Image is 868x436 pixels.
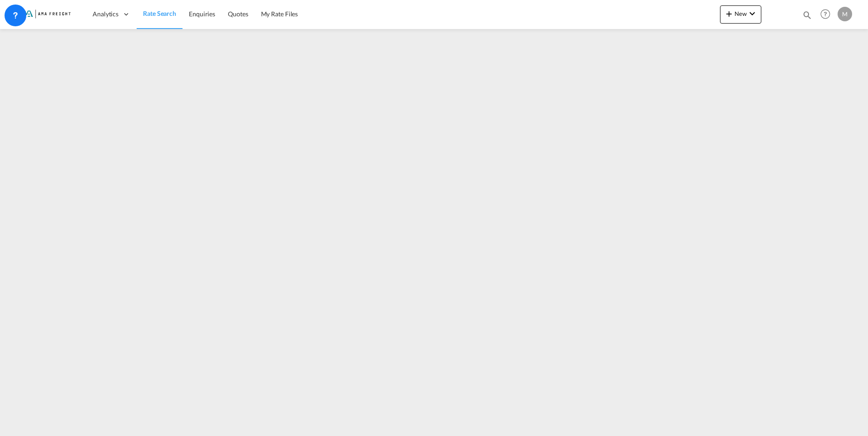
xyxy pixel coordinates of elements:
[143,10,176,17] span: Rate Search
[818,6,838,23] div: Help
[838,7,852,21] div: M
[724,8,735,19] md-icon: icon-plus 400-fg
[93,10,118,19] span: Analytics
[189,10,215,18] span: Enquiries
[802,10,812,20] md-icon: icon-magnify
[228,10,248,18] span: Quotes
[818,6,833,22] span: Help
[14,4,75,24] img: f843cad07f0a11efa29f0335918cc2fb.png
[724,10,758,17] span: New
[802,10,812,24] div: icon-magnify
[261,10,298,18] span: My Rate Files
[720,5,761,24] button: icon-plus 400-fgNewicon-chevron-down
[747,8,758,19] md-icon: icon-chevron-down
